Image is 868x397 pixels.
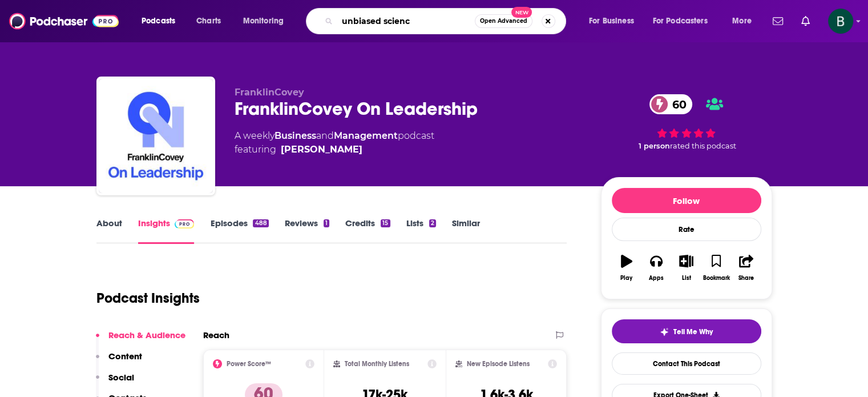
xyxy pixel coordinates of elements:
[316,130,334,141] span: and
[639,142,670,150] span: 1 person
[682,275,691,282] div: List
[828,9,853,34] button: Show profile menu
[96,372,134,393] button: Social
[253,219,268,227] div: 488
[235,12,298,30] button: open menu
[337,12,475,30] input: Search podcasts, credits, & more...
[649,94,692,114] a: 60
[467,360,530,368] h2: New Episode Listens
[381,219,390,227] div: 15
[108,330,185,340] p: Reach & Audience
[589,13,634,29] span: For Business
[612,188,761,213] button: Follow
[645,12,724,30] button: open menu
[649,275,664,282] div: Apps
[768,11,788,31] a: Show notifications dropdown
[703,275,729,282] div: Bookmark
[612,247,641,288] button: Play
[671,247,701,288] button: List
[189,12,228,30] a: Charts
[653,13,708,29] span: For Podcasters
[243,13,284,29] span: Monitoring
[227,360,271,368] h2: Power Score™
[281,143,362,157] a: [PERSON_NAME]
[660,327,669,336] img: tell me why sparkle
[429,219,436,227] div: 2
[175,219,195,228] img: Podchaser Pro
[731,247,761,288] button: Share
[701,247,731,288] button: Bookmark
[797,11,814,31] a: Show notifications dropdown
[134,12,190,30] button: open menu
[96,330,185,351] button: Reach & Audience
[285,218,329,244] a: Reviews1
[620,275,632,282] div: Play
[210,218,268,244] a: Episodes488
[406,218,436,244] a: Lists2
[612,352,761,375] a: Contact This Podcast
[142,13,175,29] span: Podcasts
[345,360,409,368] h2: Total Monthly Listens
[641,247,671,288] button: Apps
[324,219,329,227] div: 1
[235,87,304,98] span: FranklinCovey
[274,130,316,141] a: Business
[612,218,761,241] div: Rate
[96,218,122,244] a: About
[235,129,434,157] div: A weekly podcast
[673,327,713,336] span: Tell Me Why
[108,372,134,383] p: Social
[196,13,221,29] span: Charts
[661,94,692,114] span: 60
[738,275,754,282] div: Share
[96,290,200,307] h1: Podcast Insights
[99,79,213,193] img: FranklinCovey On Leadership
[732,13,752,29] span: More
[138,218,195,244] a: InsightsPodchaser Pro
[108,351,142,362] p: Content
[612,319,761,343] button: tell me why sparkleTell Me Why
[670,142,736,150] span: rated this podcast
[724,12,766,30] button: open menu
[480,18,527,24] span: Open Advanced
[334,130,398,141] a: Management
[345,218,390,244] a: Credits15
[96,351,142,372] button: Content
[9,10,119,32] img: Podchaser - Follow, Share and Rate Podcasts
[475,14,532,28] button: Open AdvancedNew
[235,143,434,157] span: featuring
[452,218,480,244] a: Similar
[601,87,772,158] div: 60 1 personrated this podcast
[828,9,853,34] span: Logged in as betsy46033
[511,7,532,18] span: New
[828,9,853,34] img: User Profile
[317,8,577,34] div: Search podcasts, credits, & more...
[581,12,648,30] button: open menu
[203,330,229,340] h2: Reach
